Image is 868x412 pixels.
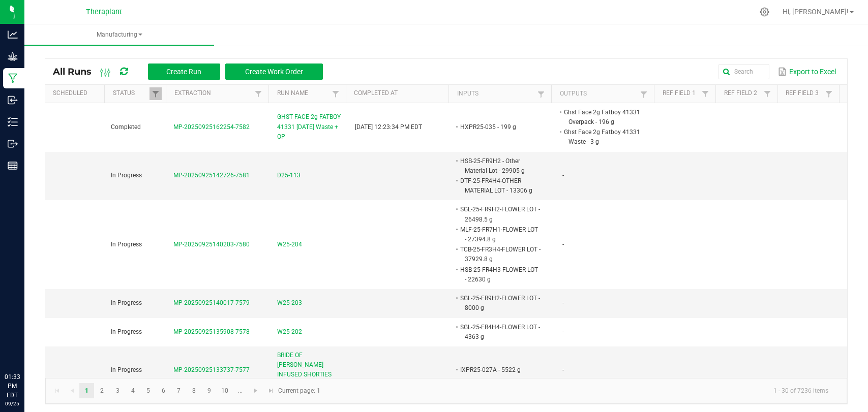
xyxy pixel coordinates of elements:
[459,365,541,375] li: IXPR25-027A - 5522 g
[459,265,541,284] li: HSB-25-FR4H3-FLOWER LOT - 22630 g
[111,366,142,373] span: In Progress
[218,383,232,398] a: Page 10
[5,400,20,407] p: 09/25
[724,89,761,98] a: Ref Field 2Sortable
[459,176,541,196] li: DTF-25-FR4H4-OTHER MATERIAL LOT - 13306 g
[535,88,547,101] a: Filter
[149,87,162,100] a: Filter
[8,29,18,40] inline-svg: Analytics
[783,8,849,16] span: Hi, [PERSON_NAME]!
[173,328,250,335] span: MP-20250925135908-7578
[141,383,156,398] a: Page 5
[24,24,214,46] a: Manufacturing
[8,73,18,83] inline-svg: Manufacturing
[459,156,541,176] li: HSB-25-FR9H2 - Other Material Lot - 29905 g
[355,123,422,131] span: [DATE] 12:23:34 PM EDT
[148,64,220,80] button: Create Run
[8,95,18,105] inline-svg: Inbound
[459,122,541,132] li: HXPR25-035 - 199 g
[95,383,109,398] a: Page 2
[556,152,660,201] td: -
[53,89,101,98] a: ScheduledSortable
[225,64,323,80] button: Create Work Order
[775,63,839,80] button: Export to Excel
[173,123,250,131] span: MP-20250925162254-7582
[459,293,541,313] li: SGL-25-FR9H2-FLOWER LOT - 8000 g
[156,383,171,398] a: Page 6
[459,204,541,224] li: SGL-25-FR9H2-FLOWER LOT - 26498.5 g
[8,161,18,171] inline-svg: Reports
[252,87,264,100] a: Filter
[330,87,342,100] a: Filter
[10,331,41,361] iframe: Resource center
[551,85,654,103] th: Outputs
[111,123,141,131] span: Completed
[8,117,18,127] inline-svg: Inventory
[45,378,847,404] kendo-pager: Current page: 1
[113,89,150,98] a: StatusSortable
[166,68,201,76] span: Create Run
[277,351,343,390] span: BRIDE OF [PERSON_NAME] INFUSED SHORTIES 41340 [DATE]
[459,322,541,342] li: SGL-25-FR4H4-FLOWER LOT - 4363 g
[638,88,650,101] a: Filter
[126,383,140,398] a: Page 4
[5,372,20,400] p: 01:33 PM EDT
[111,299,142,306] span: In Progress
[245,68,303,76] span: Create Work Order
[556,289,660,318] td: -
[556,200,660,289] td: -
[277,171,301,180] span: D25-113
[786,89,823,98] a: Ref Field 3Sortable
[277,327,302,337] span: W25-202
[277,112,343,142] span: GHST FACE 2g FATBOY 41331 [DATE] Waste + OP
[111,172,142,179] span: In Progress
[173,366,250,373] span: MP-20250925133737-7577
[562,107,645,127] li: Ghst Face 2g Fatboy 41331 Overpack - 196 g
[174,89,252,98] a: ExtractionSortable
[24,30,214,39] span: Manufacturing
[263,383,278,398] a: Go to the last page
[8,139,18,149] inline-svg: Outbound
[173,172,250,179] span: MP-20250925142726-7581
[252,387,260,395] span: Go to the next page
[556,346,660,394] td: -
[758,7,771,17] div: Manage settings
[111,328,142,335] span: In Progress
[448,85,551,103] th: Inputs
[823,87,835,100] a: Filter
[459,225,541,244] li: MLF-25-FR7H1-FLOWER LOT - 27394.8 g
[111,241,142,248] span: In Progress
[171,383,186,398] a: Page 7
[202,383,217,398] a: Page 9
[354,89,444,98] a: Completed AtSortable
[173,299,250,306] span: MP-20250925140017-7579
[459,244,541,264] li: TCB-25-FR3H4-FLOWER LOT - 37929.8 g
[699,87,711,100] a: Filter
[556,318,660,346] td: -
[719,64,769,79] input: Search
[110,383,125,398] a: Page 3
[277,89,330,98] a: Run NameSortable
[86,8,122,16] span: Theraplant
[53,63,331,80] div: All Runs
[277,298,302,308] span: W25-203
[249,383,263,398] a: Go to the next page
[326,383,836,399] kendo-pager-info: 1 - 30 of 7236 items
[8,51,18,61] inline-svg: Grow
[233,383,248,398] a: Page 11
[79,383,94,398] a: Page 1
[562,127,645,147] li: Ghst Face 2g Fatboy 41331 Waste - 3 g
[761,87,773,100] a: Filter
[173,241,250,248] span: MP-20250925140203-7580
[267,387,275,395] span: Go to the last page
[277,240,302,249] span: W25-204
[663,89,700,98] a: Ref Field 1Sortable
[187,383,201,398] a: Page 8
